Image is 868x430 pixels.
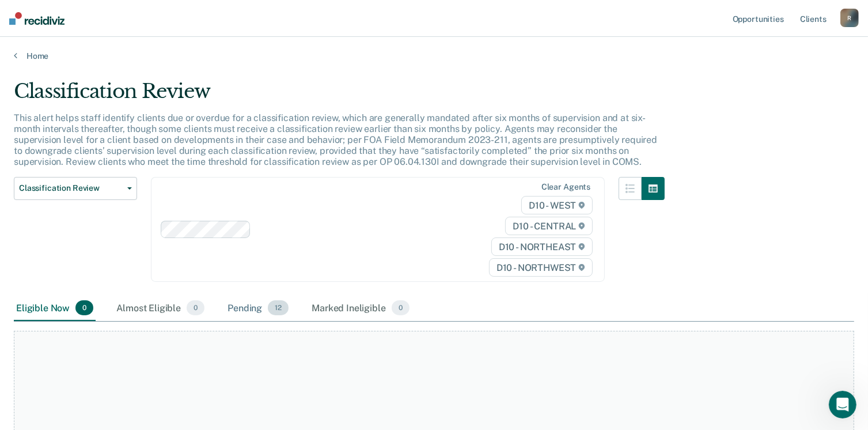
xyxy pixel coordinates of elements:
[225,296,291,321] div: Pending12
[541,182,590,192] div: Clear agents
[9,12,65,25] img: Recidiviz
[309,296,412,321] div: Marked Ineligible0
[505,217,593,235] span: D10 - CENTRAL
[14,51,854,61] a: Home
[187,300,204,315] span: 0
[14,80,665,112] div: Classification Review
[14,177,137,200] button: Classification Review
[489,258,593,277] span: D10 - NORTHWEST
[392,300,410,315] span: 0
[491,237,593,256] span: D10 - NORTHEAST
[14,296,96,321] div: Eligible Now0
[829,391,856,418] iframe: Intercom live chat
[14,112,657,168] p: This alert helps staff identify clients due or overdue for a classification review, which are gen...
[114,296,207,321] div: Almost Eligible0
[521,196,593,214] span: D10 - WEST
[268,300,289,315] span: 12
[840,9,859,27] button: R
[19,183,123,193] span: Classification Review
[75,300,93,315] span: 0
